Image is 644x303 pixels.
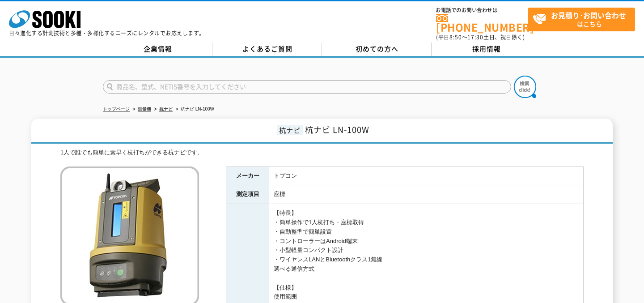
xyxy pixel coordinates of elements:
th: メーカー [226,166,269,185]
td: トプコン [269,166,584,185]
a: 採用情報 [432,43,541,56]
a: [PHONE_NUMBER] [436,14,528,32]
a: トップページ [103,107,130,111]
span: (平日 ～ 土日、祝日除く) [436,33,525,41]
a: 初めての方へ [322,43,432,56]
span: 杭ナビ LN-100W [305,124,369,136]
a: 測量機 [138,107,151,111]
a: 企業情報 [103,43,212,56]
input: 商品名、型式、NETIS番号を入力してください [103,80,511,94]
span: はこちら [533,8,635,30]
a: 杭ナビ [159,107,173,111]
span: 初めての方へ [356,44,398,54]
span: 17:30 [467,33,483,41]
a: お見積り･お問い合わせはこちら [528,8,635,31]
th: 測定項目 [226,185,269,204]
span: お電話でのお問い合わせは [436,8,528,13]
p: 日々進化する計測技術と多種・多様化するニーズにレンタルでお応えします。 [9,30,205,36]
span: 杭ナビ [277,125,303,135]
span: 8:50 [449,33,462,41]
a: よくあるご質問 [212,43,322,56]
img: btn_search.png [514,76,536,98]
td: 座標 [269,185,584,204]
strong: お見積り･お問い合わせ [551,10,626,21]
div: 1人で誰でも簡単に素早く杭打ちができる杭ナビです。 [60,148,584,158]
li: 杭ナビ LN-100W [174,105,214,114]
